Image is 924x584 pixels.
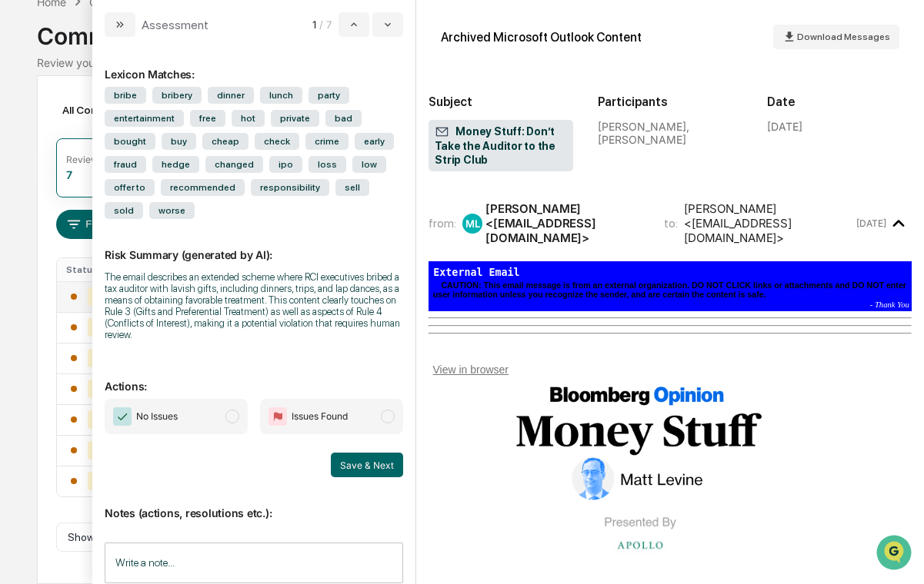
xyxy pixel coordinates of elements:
[485,201,645,245] div: [PERSON_NAME] <[EMAIL_ADDRESS][DOMAIN_NAME]>
[105,49,403,81] div: Lexicon Matches:
[325,110,362,127] span: bad
[105,87,146,104] span: bribe
[205,156,263,173] span: changed
[128,209,133,221] span: •
[309,156,346,173] span: loss
[432,264,522,280] span: External Email
[767,120,802,133] div: [DATE]
[355,133,394,150] span: early
[105,230,403,261] p: Risk Summary (generated by AI):
[9,337,103,365] a: 🔎Data Lookup
[57,258,123,281] th: Status
[232,110,265,127] span: hot
[113,407,132,426] img: Checkmark
[433,512,847,559] img: imp
[149,202,195,219] span: worse
[31,343,97,359] span: Data Lookup
[48,209,125,221] span: [PERSON_NAME]
[105,156,146,173] span: fraud
[15,32,280,57] p: How can we help?
[462,214,482,234] div: ML
[15,171,103,183] div: Past conversations
[305,133,349,150] span: crime
[9,308,105,336] a: 🖐️Preclearance
[69,118,252,133] div: Start new chat
[161,179,245,196] span: recommended
[875,533,916,575] iframe: Open customer support
[15,316,28,328] div: 🖐️
[153,381,186,393] span: Pylon
[255,133,299,150] span: check
[262,122,280,141] button: Start new chat
[432,363,509,376] a: View in browser
[435,124,567,168] span: Money Stuff: Don’t Take the Auditor to the Strip Club
[48,251,125,263] span: [PERSON_NAME]
[598,120,742,146] div: [PERSON_NAME], [PERSON_NAME]
[15,345,28,357] div: 🔎
[433,387,841,500] img: Bloomberg
[319,18,335,31] span: / 7
[15,118,43,145] img: 1746055101610-c473b297-6a78-478c-a979-82029cc54cd1
[767,95,912,109] h2: Date
[269,407,287,426] img: Flag
[773,25,899,49] button: Download Messages
[128,251,133,263] span: •
[208,87,254,104] span: dinner
[37,10,887,50] div: Communications Archive
[31,314,99,330] span: Preclearance
[152,156,199,173] span: hedge
[271,110,319,127] span: private
[152,87,202,104] span: bribery
[309,87,349,104] span: party
[127,314,191,330] span: Attestations
[432,279,909,300] div: CAUTION: This email message is from an external organization. DO NOT CLICK links or attachments a...
[69,133,212,145] div: We're available if you need us!
[15,236,40,260] img: Cece Ferraez
[66,154,140,165] div: Review Required
[108,380,186,393] a: Powered byPylon
[598,95,742,109] h2: Participants
[105,308,197,336] a: 🗄️Attestations
[162,133,196,150] span: buy
[335,179,369,196] span: sell
[32,118,60,145] img: 8933085812038_c878075ebb4cc5468115_72.jpg
[441,30,642,45] div: Archived Microsoft Outlook Content
[856,217,886,229] time: Wednesday, September 17, 2025 at 1:34:58 PM
[312,18,316,31] span: 1
[269,156,302,173] span: ipo
[105,361,403,393] p: Actions:
[239,168,280,186] button: See all
[190,110,225,127] span: free
[797,32,890,42] span: Download Messages
[105,133,155,150] span: bought
[136,409,178,424] span: No Issues
[56,210,123,239] button: Filters
[433,508,604,509] img: imp
[105,110,184,127] span: entertainment
[664,216,678,231] span: to:
[352,156,386,173] span: low
[66,168,72,181] div: 7
[105,271,403,340] div: The email describes an extended scheme where RCI executives bribed a tax auditor with lavish gift...
[136,209,168,221] span: [DATE]
[260,87,302,104] span: lunch
[251,179,329,196] span: responsibility
[331,453,403,477] button: Save & Next
[56,98,172,122] div: All Conversations
[142,18,208,32] div: Assessment
[136,251,168,263] span: [DATE]
[432,300,909,309] div: - Thank You
[112,316,124,328] div: 🗄️
[37,56,887,69] div: Review your communication records across channels
[292,409,348,424] span: Issues Found
[105,488,403,519] p: Notes (actions, resolutions etc.):
[684,201,853,245] div: [PERSON_NAME] <[EMAIL_ADDRESS][DOMAIN_NAME]>
[15,194,40,219] img: Cece Ferraez
[105,179,155,196] span: offer to
[105,202,143,219] span: sold
[429,95,573,109] h2: Subject
[202,133,249,150] span: cheap
[429,216,456,231] span: from:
